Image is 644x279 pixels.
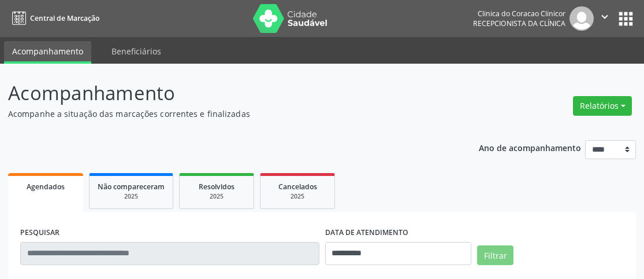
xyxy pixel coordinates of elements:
i:  [598,10,611,23]
button: apps [616,9,636,29]
img: img [569,6,594,31]
span: Central de Marcação [30,13,99,23]
label: DATA DE ATENDIMENTO [325,224,408,242]
div: 2025 [98,192,165,201]
span: Recepcionista da clínica [473,19,565,28]
span: Não compareceram [98,182,165,192]
a: Acompanhamento [4,41,91,64]
p: Acompanhe a situação das marcações correntes e finalizadas [8,108,448,120]
label: PESQUISAR [20,224,59,242]
p: Acompanhamento [8,79,448,108]
p: Ano de acompanhamento [479,140,581,155]
button: Relatórios [573,96,632,116]
button: Filtrar [477,245,513,265]
div: 2025 [269,192,326,201]
button:  [594,6,616,31]
a: Beneficiários [103,41,169,61]
div: 2025 [188,192,245,201]
span: Agendados [27,182,65,192]
div: Clinica do Coracao Clinicor [473,9,565,19]
span: Resolvidos [199,182,234,192]
span: Cancelados [278,182,317,192]
a: Central de Marcação [8,9,99,28]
